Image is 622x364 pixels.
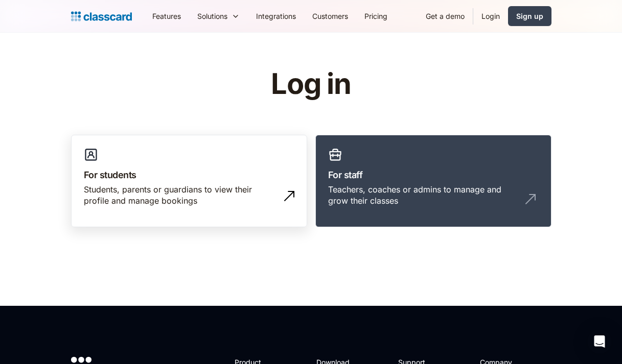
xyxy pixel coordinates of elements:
a: Customers [304,5,356,28]
a: Sign up [508,6,551,26]
div: Students, parents or guardians to view their profile and manage bookings [84,184,274,207]
div: Teachers, coaches or admins to manage and grow their classes [328,184,518,207]
h1: Log in [149,68,473,100]
h3: For students [84,168,294,182]
a: Get a demo [418,5,473,28]
a: Login [473,5,508,28]
a: Features [144,5,189,28]
div: Solutions [189,5,248,28]
a: home [71,9,132,23]
a: For studentsStudents, parents or guardians to view their profile and manage bookings [71,135,307,228]
div: Solutions [197,11,227,21]
a: Integrations [248,5,304,28]
div: Open Intercom Messenger [587,329,612,354]
a: For staffTeachers, coaches or admins to manage and grow their classes [315,135,551,228]
div: Sign up [516,11,543,21]
a: Pricing [356,5,396,28]
h3: For staff [328,168,539,182]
